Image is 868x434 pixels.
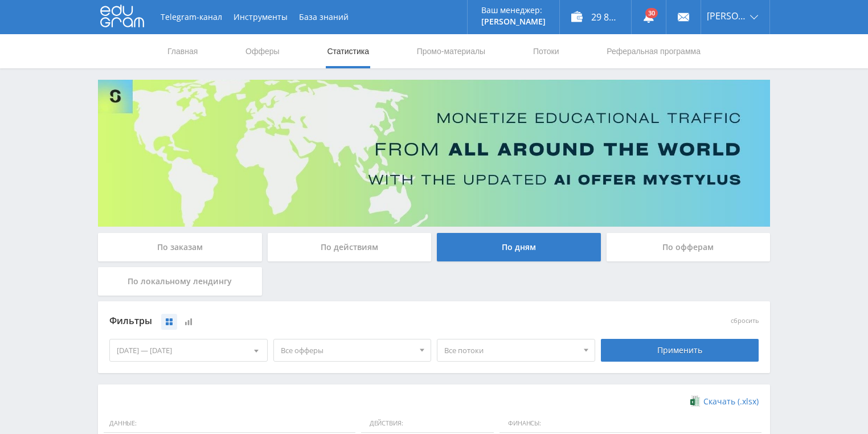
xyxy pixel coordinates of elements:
[109,313,595,330] div: Фильтры
[481,6,546,15] p: Ваш менеджер:
[166,34,199,68] a: Главная
[703,397,759,406] span: Скачать (.xlsx)
[326,34,370,68] a: Статистика
[416,34,486,68] a: Промо-материалы
[444,339,578,361] span: Все потоки
[605,34,702,68] a: Реферальная программа
[281,339,414,361] span: Все офферы
[268,233,432,261] div: По действиям
[361,414,494,433] span: Действия:
[601,339,759,362] div: Применить
[104,414,355,433] span: Данные:
[244,34,281,68] a: Офферы
[499,414,761,433] span: Финансы:
[98,267,262,296] div: По локальному лендингу
[731,317,759,325] button: сбросить
[532,34,560,68] a: Потоки
[437,233,601,261] div: По дням
[690,395,700,407] img: xlsx
[98,233,262,261] div: По заказам
[707,11,747,21] span: [PERSON_NAME]
[607,233,771,261] div: По офферам
[690,396,759,407] a: Скачать (.xlsx)
[98,80,770,227] img: Banner
[481,17,546,26] p: [PERSON_NAME]
[110,339,267,361] div: [DATE] — [DATE]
